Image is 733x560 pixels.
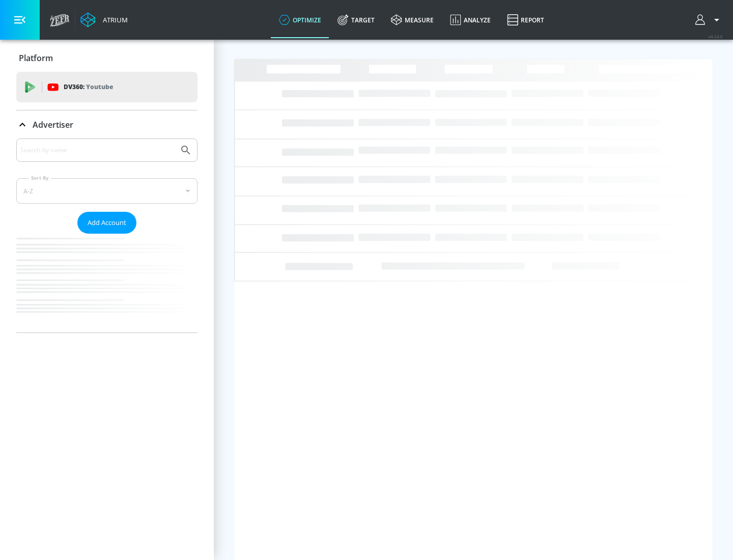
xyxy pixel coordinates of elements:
div: Advertiser [16,110,198,139]
button: Add Account [77,212,136,234]
p: DV360: [64,81,113,93]
span: v 4.24.0 [709,34,723,39]
a: Report [499,2,552,38]
a: measure [383,2,442,38]
a: optimize [271,2,329,38]
nav: list of Advertiser [16,234,198,332]
span: Add Account [88,217,126,229]
input: Search by name [20,144,175,157]
p: Advertiser [33,119,73,130]
div: Platform [16,44,198,72]
div: Advertiser [16,138,198,332]
p: Platform [19,52,53,64]
div: A-Z [16,178,198,204]
p: Youtube [86,81,113,92]
a: Atrium [80,12,128,27]
div: Atrium [99,15,128,24]
a: Analyze [442,2,499,38]
a: Target [329,2,383,38]
label: Sort By [29,175,51,181]
div: DV360: Youtube [16,72,198,102]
